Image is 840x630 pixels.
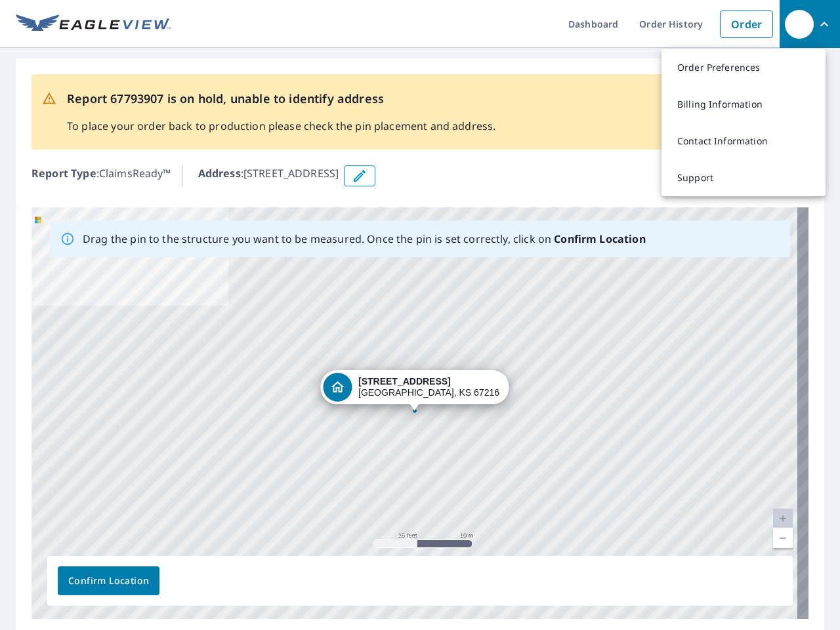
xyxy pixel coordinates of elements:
button: Confirm Location [58,566,159,595]
p: Drag the pin to the structure you want to be measured. Once the pin is set correctly, click on [83,231,646,247]
strong: [STREET_ADDRESS] [358,376,451,387]
img: EV Logo [16,14,171,34]
p: : ClaimsReady™ [31,165,171,186]
a: Support [661,159,826,196]
a: Contact Information [661,123,826,159]
span: Confirm Location [68,573,149,589]
p: : [STREET_ADDRESS] [198,165,339,186]
div: [GEOGRAPHIC_DATA], KS 67216 [358,376,499,398]
a: Current Level 20, Zoom In Disabled [773,509,793,528]
b: Confirm Location [554,232,645,246]
a: Current Level 20, Zoom Out [773,528,793,548]
p: Report 67793907 is on hold, unable to identify address [67,90,495,108]
p: To place your order back to production please check the pin placement and address. [67,118,495,134]
b: Report Type [31,166,96,180]
b: Address [198,166,241,180]
a: Billing Information [661,86,826,123]
a: Order [720,10,773,38]
div: Dropped pin, building 1, Residential property, 500 E 50th St S Lot 72 Wichita, KS 67216 [320,370,509,411]
a: Order Preferences [661,49,826,86]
